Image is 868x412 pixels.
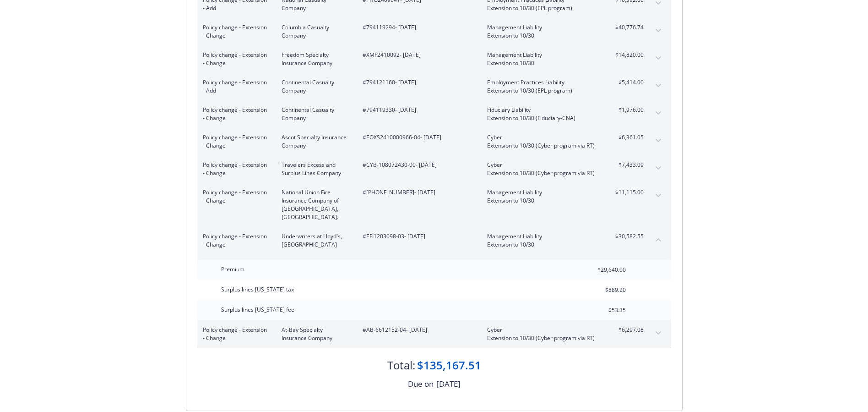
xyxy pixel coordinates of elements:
button: expand content [651,326,666,341]
div: Policy change - Extension - ChangeContinental Casualty Company#794119330- [DATE]Fiduciary Liabili... [197,100,671,128]
span: Management LiabilityExtension to 10/30 [487,188,595,205]
span: Cyber [487,161,595,169]
div: $135,167.51 [417,357,481,373]
div: Policy change - Extension - AddContinental Casualty Company#794121160- [DATE]Employment Practices... [197,73,671,100]
input: 0.00 [572,263,631,277]
span: Premium [221,265,244,273]
span: $6,361.05 [609,133,644,142]
span: Continental Casualty Company [282,106,348,122]
span: Policy change - Extension - Change [203,133,267,150]
span: Extension to 10/30 (Cyber program via RT) [487,169,595,177]
div: Policy change - Extension - ChangeNational Union Fire Insurance Company of [GEOGRAPHIC_DATA], [GE... [197,183,671,227]
span: $14,820.00 [609,51,644,59]
div: Total: [387,357,415,373]
span: Management LiabilityExtension to 10/30 [487,51,595,67]
span: Management LiabilityExtension to 10/30 [487,23,595,40]
span: Travelers Excess and Surplus Lines Company [282,161,348,177]
div: Policy change - Extension - ChangeFreedom Specialty Insurance Company#XMF2410092- [DATE]Managemen... [197,45,671,73]
span: Columbia Casualty Company [282,23,348,40]
span: #EOXS2410000966-04 - [DATE] [363,133,472,142]
span: #794121160 - [DATE] [363,78,472,87]
span: Extension to 10/30 (Cyber program via RT) [487,334,595,342]
span: At-Bay Specialty Insurance Company [282,326,348,342]
input: 0.00 [572,283,631,297]
button: expand content [651,161,666,176]
div: [DATE] [436,378,461,390]
span: Management LiabilityExtension to 10/30 [487,232,595,249]
span: Extension to 10/30 (EPL program) [487,4,595,12]
button: expand content [651,51,666,66]
span: $6,297.08 [609,326,644,334]
span: $7,433.09 [609,161,644,169]
span: #CYB-108072430-00 - [DATE] [363,161,472,169]
span: Extension to 10/30 (Fiduciary-CNA) [487,114,595,122]
span: Extension to 10/30 (EPL program) [487,87,595,95]
span: Management Liability [487,23,595,32]
span: Surplus lines [US_STATE] fee [221,306,294,313]
span: Policy change - Extension - Change [203,326,267,342]
span: #XMF2410092 - [DATE] [363,51,472,59]
span: Policy change - Extension - Change [203,188,267,205]
span: $40,776.74 [609,23,644,32]
span: CyberExtension to 10/30 (Cyber program via RT) [487,326,595,342]
input: 0.00 [572,303,631,317]
div: Policy change - Extension - ChangeAscot Specialty Insurance Company#EOXS2410000966-04- [DATE]Cybe... [197,128,671,155]
button: expand content [651,78,666,93]
button: expand content [651,133,666,148]
span: #794119294 - [DATE] [363,23,472,32]
span: #[PHONE_NUMBER] - [DATE] [363,188,472,197]
span: CyberExtension to 10/30 (Cyber program via RT) [487,133,595,150]
span: Underwriters at Lloyd's, [GEOGRAPHIC_DATA] [282,232,348,249]
span: Policy change - Extension - Change [203,106,267,122]
button: expand content [651,23,666,38]
div: Policy change - Extension - ChangeUnderwriters at Lloyd's, [GEOGRAPHIC_DATA]#EFI1203098-03- [DATE... [197,227,671,254]
span: Surplus lines [US_STATE] tax [221,286,294,293]
span: Policy change - Extension - Add [203,78,267,95]
span: Extension to 10/30 [487,59,595,67]
span: Continental Casualty Company [282,78,348,95]
span: Policy change - Extension - Change [203,161,267,177]
span: Employment Practices Liability [487,78,595,87]
span: Policy change - Extension - Change [203,232,267,249]
div: Policy change - Extension - ChangeAt-Bay Specialty Insurance Company#AB-6612152-04- [DATE]CyberEx... [197,320,671,348]
span: Extension to 10/30 [487,197,595,205]
span: Fiduciary LiabilityExtension to 10/30 (Fiduciary-CNA) [487,106,595,122]
span: Management Liability [487,51,595,59]
span: National Union Fire Insurance Company of [GEOGRAPHIC_DATA], [GEOGRAPHIC_DATA]. [282,188,348,221]
span: $30,582.55 [609,232,644,241]
span: $1,976.00 [609,106,644,114]
span: Policy change - Extension - Change [203,51,267,67]
span: Ascot Specialty Insurance Company [282,133,348,150]
span: #794119330 - [DATE] [363,106,472,114]
span: Cyber [487,326,595,334]
span: $11,115.00 [609,188,644,197]
span: Extension to 10/30 [487,241,595,249]
span: Extension to 10/30 [487,32,595,40]
span: $5,414.00 [609,78,644,87]
span: Extension to 10/30 (Cyber program via RT) [487,142,595,150]
div: Policy change - Extension - ChangeTravelers Excess and Surplus Lines Company#CYB-108072430-00- [D... [197,155,671,183]
button: expand content [651,106,666,121]
button: expand content [651,188,666,203]
span: Management Liability [487,188,595,197]
div: Due on [408,378,434,390]
span: Policy change - Extension - Change [203,23,267,40]
div: Policy change - Extension - ChangeColumbia Casualty Company#794119294- [DATE]Management Liability... [197,18,671,45]
span: Freedom Specialty Insurance Company [282,51,348,67]
span: #EFI1203098-03 - [DATE] [363,232,472,241]
span: Management Liability [487,232,595,241]
button: collapse content [651,232,666,247]
span: Cyber [487,133,595,142]
span: Employment Practices LiabilityExtension to 10/30 (EPL program) [487,78,595,95]
span: CyberExtension to 10/30 (Cyber program via RT) [487,161,595,177]
span: #AB-6612152-04 - [DATE] [363,326,472,334]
